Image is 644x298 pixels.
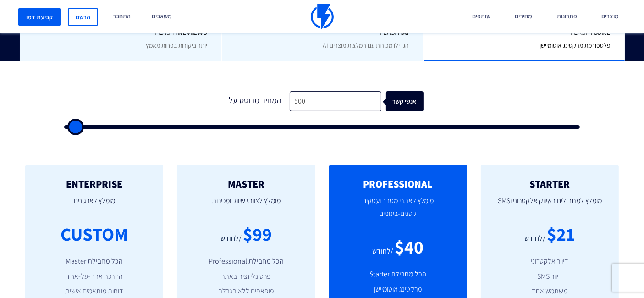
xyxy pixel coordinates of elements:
[39,190,149,221] p: מומלץ לארגונים
[178,28,207,37] b: REVIEWS
[39,271,149,282] li: הדרכה אחד-על-אחד
[243,221,272,247] div: $99
[39,178,149,189] h2: ENTERPRISE
[343,178,453,189] h2: PROFESSIONAL
[343,190,453,234] p: מומלץ לאתרי מסחר ועסקים קטנים-בינוניים
[495,286,605,297] li: משתמש אחד
[146,41,207,50] span: יותר ביקורות בפחות מאמץ
[221,91,290,112] div: המחיר מבוסס על
[191,286,301,297] li: פופאפים ללא הגבלה
[220,233,242,244] div: /לחודש
[495,256,605,267] li: דיוור אלקטרוני
[495,178,605,189] h2: STARTER
[191,190,301,221] p: מומלץ לצוותי שיווק ומכירות
[343,269,453,280] li: הכל מחבילת Starter
[191,256,301,267] li: הכל מחבילת Professional
[191,271,301,282] li: פרסונליזציה באתר
[191,178,301,189] h2: MASTER
[395,234,424,260] div: $40
[495,190,605,221] p: מומלץ למתחילים בשיווק אלקטרוני וSMS
[18,8,61,26] a: קביעת דמו
[393,91,431,112] div: אנשי קשר
[402,28,409,37] b: AI
[495,271,605,282] li: דיוור SMS
[372,246,393,257] div: /לחודש
[323,41,409,50] span: הגדילו מכירות עם המלצות מוצרים AI
[39,256,149,267] li: הכל מחבילת Master
[540,41,611,50] span: פלטפורמת מרקטינג אוטומיישן
[61,221,128,247] div: CUSTOM
[524,233,545,244] div: /לחודש
[343,284,453,295] li: מרקטינג אוטומיישן
[39,286,149,297] li: דוחות מותאמים אישית
[68,8,98,26] a: הרשם
[547,221,575,247] div: $21
[594,28,611,37] b: Core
